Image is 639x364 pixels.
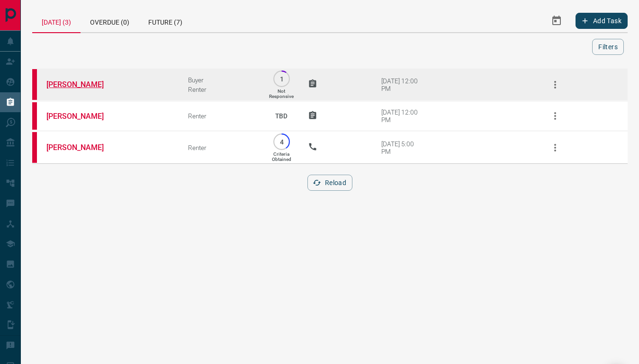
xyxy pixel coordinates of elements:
[576,13,628,29] button: Add Task
[46,80,117,89] a: [PERSON_NAME]
[278,138,285,145] p: 4
[46,112,117,121] a: [PERSON_NAME]
[381,140,422,155] div: [DATE] 5:00 PM
[188,144,255,151] div: Renter
[269,89,294,99] p: Not Responsive
[139,9,192,32] div: Future (7)
[32,102,37,130] div: property.ca
[272,151,291,162] p: Criteria Obtained
[188,86,255,93] div: Renter
[81,9,139,32] div: Overdue (0)
[278,75,285,82] p: 1
[46,143,117,152] a: [PERSON_NAME]
[32,69,37,100] div: property.ca
[269,103,294,129] p: TBD
[188,76,255,84] div: Buyer
[592,39,624,55] button: Filters
[545,9,568,32] button: Select Date Range
[188,112,255,120] div: Renter
[32,132,37,163] div: property.ca
[32,9,81,33] div: [DATE] (3)
[307,175,352,191] button: Reload
[381,77,422,92] div: [DATE] 12:00 PM
[381,108,422,124] div: [DATE] 12:00 PM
